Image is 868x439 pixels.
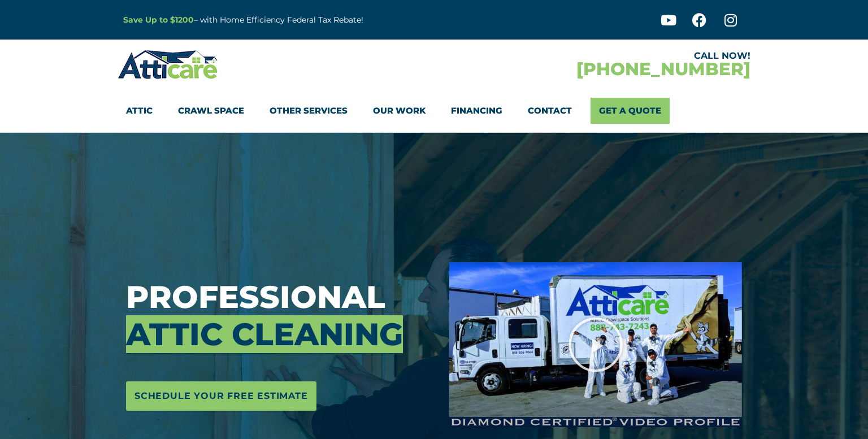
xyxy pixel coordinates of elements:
a: Schedule Your Free Estimate [126,381,316,411]
span: Attic Cleaning [126,315,403,353]
div: Play Video [567,316,624,373]
a: Financing [451,98,502,124]
a: Contact [528,98,572,124]
a: Crawl Space [178,98,244,124]
h3: Professional [126,279,432,353]
a: Our Work [373,98,426,124]
a: Save Up to $1200 [123,15,194,25]
a: Other Services [270,98,348,124]
span: Schedule Your Free Estimate [134,387,308,405]
a: Get A Quote [591,98,670,124]
a: Attic [126,98,153,124]
p: – with Home Efficiency Federal Tax Rebate! [123,14,489,27]
nav: Menu [126,98,742,124]
div: CALL NOW! [434,51,750,60]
